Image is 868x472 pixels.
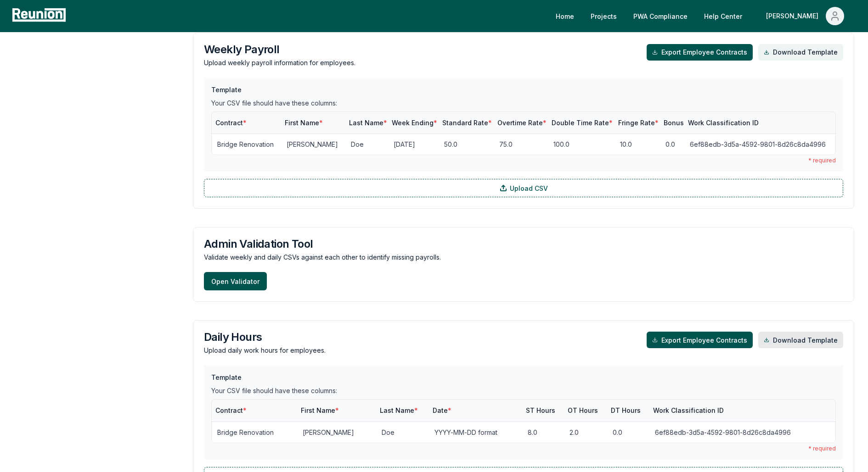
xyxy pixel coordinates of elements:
h3: Admin Validation Tool [204,239,843,250]
td: 6ef88edb-3d5a-4592-9801-8d26c8da4996 [649,422,835,443]
p: Upload daily work hours for employees. [204,345,326,355]
span: Last Name [349,119,387,127]
div: [PERSON_NAME] [766,7,822,25]
span: Contract [215,406,247,414]
nav: Main [548,7,859,25]
td: Doe [376,422,429,443]
h3: Daily Hours [204,332,326,343]
span: Fringe Rate [618,119,659,127]
span: Contract [215,119,247,127]
a: PWA Compliance [626,7,695,25]
td: 2.0 [564,422,607,443]
td: YYYY-MM-DD format [429,422,523,443]
h3: Template [211,372,836,382]
span: Standard Rate [442,119,492,127]
button: [PERSON_NAME] [759,7,851,25]
span: Last Name [380,406,418,414]
div: Your CSV file should have these columns: [211,386,836,395]
button: Open Validator [204,272,267,290]
a: Projects [583,7,624,25]
p: Upload weekly payroll information for employees. [204,58,355,67]
p: Validate weekly and daily CSVs against each other to identify missing payrolls. [204,252,843,262]
a: Home [548,7,581,25]
td: 75.0 [494,134,548,155]
span: Work Classification ID [688,119,759,127]
span: Date [433,406,451,414]
span: Double Time Rate [552,119,613,127]
span: Bonus [664,119,684,127]
td: [DATE] [388,134,439,155]
td: [PERSON_NAME] [281,134,345,155]
span: First Name [301,406,339,414]
a: Download Template [758,332,843,348]
div: Your CSV file should have these columns: [211,98,836,108]
label: Upload CSV [204,179,843,197]
td: Doe [345,134,389,155]
span: OT Hours [568,406,598,414]
td: [PERSON_NAME] [297,422,376,443]
td: 0.0 [660,134,684,155]
span: Work Classification ID [653,406,724,414]
span: Overtime Rate [497,119,547,127]
td: 100.0 [548,134,614,155]
div: * required [211,157,836,164]
button: Export Employee Contracts [647,44,753,61]
a: Download Template [758,44,843,61]
td: 8.0 [522,422,564,443]
span: Week Ending [392,119,437,127]
h3: Template [211,85,836,94]
td: Bridge Renovation [212,422,297,443]
td: 6ef88edb-3d5a-4592-9801-8d26c8da4996 [684,134,835,155]
a: Help Center [697,7,750,25]
h3: Weekly Payroll [204,44,355,55]
span: ST Hours [526,406,555,414]
span: DT Hours [611,406,641,414]
button: Export Employee Contracts [647,332,753,348]
div: * required [211,445,836,452]
td: 50.0 [439,134,493,155]
td: 10.0 [614,134,660,155]
span: First Name [285,119,323,127]
td: Bridge Renovation [212,134,281,155]
td: 0.0 [607,422,649,443]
